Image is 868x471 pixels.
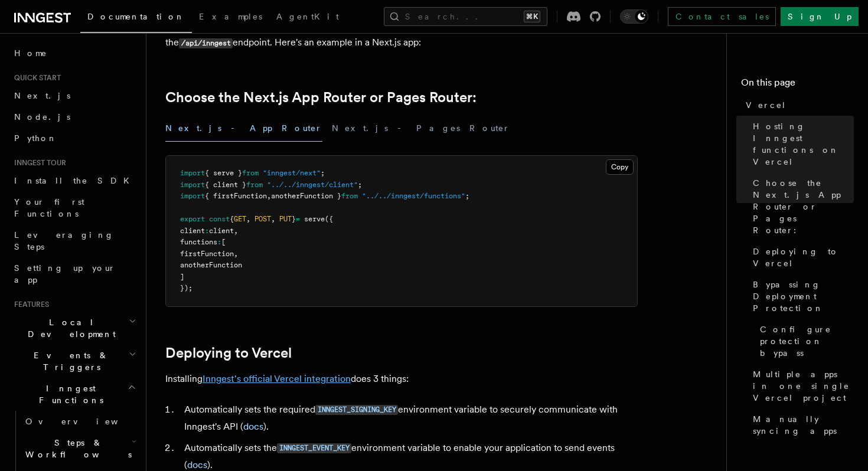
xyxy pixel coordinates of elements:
span: Overview [25,417,147,426]
a: INNGEST_EVENT_KEY [277,442,351,453]
span: Bypassing Deployment Protection [753,279,854,314]
a: Home [9,42,139,64]
button: Local Development [9,312,139,345]
span: "inngest/next" [263,169,321,177]
span: Install the SDK [14,176,136,185]
span: Manually syncing apps [753,413,854,437]
span: client [209,227,234,235]
span: import [180,169,205,177]
span: Setting up your app [14,263,116,284]
span: Deploying to Vercel [753,246,854,269]
span: [ [221,238,226,246]
code: INNGEST_EVENT_KEY [277,443,351,453]
button: Events & Triggers [9,345,139,378]
span: , [234,250,238,258]
span: from [341,192,358,200]
span: Local Development [9,316,129,340]
a: AgentKit [269,4,346,32]
span: from [242,169,259,177]
span: Features [9,300,49,309]
a: Bypassing Deployment Protection [748,274,854,319]
span: , [267,192,271,200]
span: import [180,181,205,189]
a: Multiple apps in one single Vercel project [748,364,854,408]
span: POST [254,215,271,223]
span: Quick start [9,73,61,83]
span: ({ [325,215,333,223]
button: Next.js - App Router [165,115,322,142]
span: export [180,215,205,223]
a: Python [9,127,139,149]
a: Inngest's official Vercel integration [203,373,351,384]
p: Installing does 3 things: [165,371,638,387]
span: { client } [205,181,246,189]
span: }); [180,284,192,292]
span: ] [180,273,184,281]
span: ; [321,169,325,177]
span: Inngest Functions [9,382,128,406]
span: firstFunction [180,250,234,258]
a: Overview [21,411,139,432]
kbd: ⌘K [524,11,540,22]
span: Steps & Workflows [21,437,132,460]
span: Vercel [746,99,787,111]
h4: On this page [741,76,854,94]
span: functions [180,238,217,246]
a: Leveraging Steps [9,224,139,257]
span: Choose the Next.js App Router or Pages Router: [753,177,854,236]
a: Configure protection bypass [755,319,854,364]
span: , [234,227,238,235]
span: Home [14,47,47,59]
span: Configure protection bypass [760,323,854,359]
a: Deploying to Vercel [748,241,854,274]
span: Hosting Inngest functions on Vercel [753,120,854,168]
a: Vercel [741,94,854,116]
span: Multiple apps in one single Vercel project [753,368,854,404]
span: ; [465,192,469,200]
a: Hosting Inngest functions on Vercel [748,116,854,172]
span: Node.js [14,112,70,122]
span: Documentation [87,12,185,21]
span: Events & Triggers [9,349,129,373]
span: { [230,215,234,223]
span: } [292,215,296,223]
span: AgentKit [276,12,339,21]
a: Node.js [9,106,139,127]
a: docs [187,459,207,470]
button: Steps & Workflows [21,432,139,465]
span: Python [14,133,57,143]
span: Leveraging Steps [14,230,114,251]
a: Deploying to Vercel [165,345,292,361]
span: { serve } [205,169,242,177]
a: Install the SDK [9,170,139,191]
button: Next.js - Pages Router [332,115,510,142]
button: Search...⌘K [384,7,547,26]
button: Inngest Functions [9,378,139,411]
span: , [271,215,275,223]
a: Setting up your app [9,257,139,290]
a: Contact sales [668,7,776,26]
span: : [217,238,221,246]
span: anotherFunction } [271,192,341,200]
a: Your first Functions [9,191,139,224]
span: serve [304,215,325,223]
span: Next.js [14,91,70,100]
a: INNGEST_SIGNING_KEY [315,404,398,415]
span: GET [234,215,246,223]
span: "../../inngest/client" [267,181,358,189]
span: Examples [199,12,262,21]
span: PUT [279,215,292,223]
span: "../../inngest/functions" [362,192,465,200]
a: Choose the Next.js App Router or Pages Router: [748,172,854,241]
span: import [180,192,205,200]
a: Documentation [80,4,192,33]
span: Inngest tour [9,158,66,168]
span: Your first Functions [14,197,84,218]
span: = [296,215,300,223]
a: Sign Up [781,7,859,26]
li: Automatically sets the required environment variable to securely communicate with Inngest's API ( ). [181,401,638,435]
button: Toggle dark mode [620,9,648,24]
span: from [246,181,263,189]
a: Choose the Next.js App Router or Pages Router: [165,89,477,106]
span: { firstFunction [205,192,267,200]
